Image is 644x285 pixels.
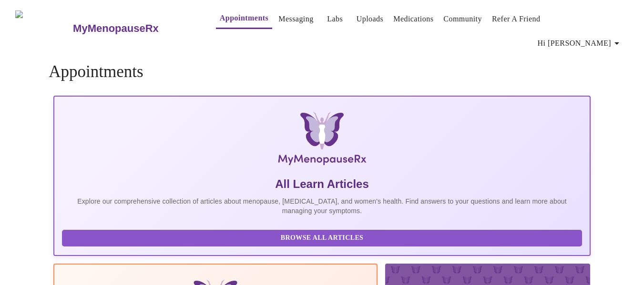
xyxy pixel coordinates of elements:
a: Appointments [220,11,268,25]
p: Explore our comprehensive collection of articles about menopause, [MEDICAL_DATA], and women's hea... [62,197,582,216]
button: Browse All Articles [62,230,582,246]
a: Medications [393,12,433,26]
button: Uploads [353,10,388,29]
span: Hi [PERSON_NAME] [538,37,623,50]
button: Community [440,10,486,29]
button: Appointments [216,9,272,29]
a: Messaging [278,12,313,26]
img: MyMenopauseRx Logo [143,112,501,169]
a: MyMenopauseRx [72,12,197,45]
img: MyMenopauseRx Logo [15,10,72,46]
button: Messaging [275,10,317,29]
a: Uploads [357,12,384,26]
button: Refer a Friend [488,10,544,29]
h4: Appointments [49,62,595,81]
button: Medications [389,10,437,29]
span: Browse All Articles [72,232,572,244]
a: Labs [327,12,343,26]
h3: MyMenopauseRx [73,22,159,35]
button: Labs [320,10,350,29]
h5: All Learn Articles [62,177,582,192]
a: Browse All Articles [62,233,584,241]
a: Refer a Friend [492,12,541,26]
a: Community [443,12,482,26]
button: Hi [PERSON_NAME] [534,34,626,53]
